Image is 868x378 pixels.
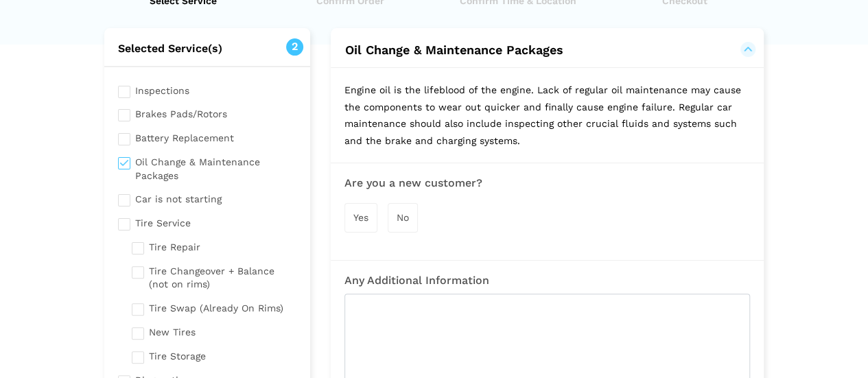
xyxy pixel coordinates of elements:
[344,274,750,287] h3: Any Additional Information
[353,212,368,223] span: Yes
[344,42,564,58] button: Oil Change & Maintenance Packages
[286,38,303,56] span: 2
[397,212,409,223] span: No
[331,68,764,163] p: Engine oil is the lifeblood of the engine. Lack of regular oil maintenance may cause the componen...
[344,177,482,189] h3: Are you a new customer?
[104,42,311,56] h2: Selected Service(s)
